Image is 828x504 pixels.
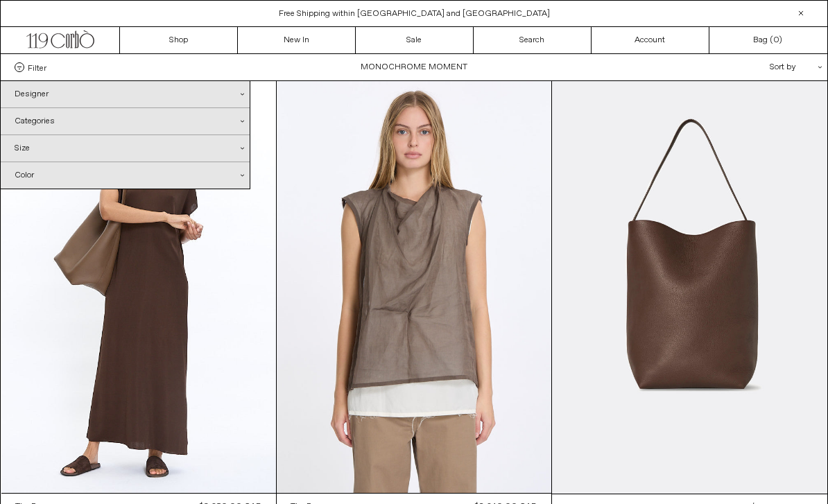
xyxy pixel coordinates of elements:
[238,27,356,53] a: New In
[592,27,709,53] a: Account
[277,81,551,493] img: The Row Inawa Top in brown
[1,162,250,189] div: Color
[773,35,779,46] span: 0
[552,81,827,494] img: The Row Large N/S Park Tote
[356,27,474,53] a: Sale
[1,135,250,162] div: Size
[773,34,782,46] span: )
[28,62,46,72] span: Filter
[689,54,813,80] div: Sort by
[1,108,250,134] div: Categories
[279,8,550,19] a: Free Shipping within [GEOGRAPHIC_DATA] and [GEOGRAPHIC_DATA]
[1,81,276,493] img: The Row Kaori Dress
[120,27,238,53] a: Shop
[1,81,250,107] div: Designer
[474,27,592,53] a: Search
[709,27,827,53] a: Bag ()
